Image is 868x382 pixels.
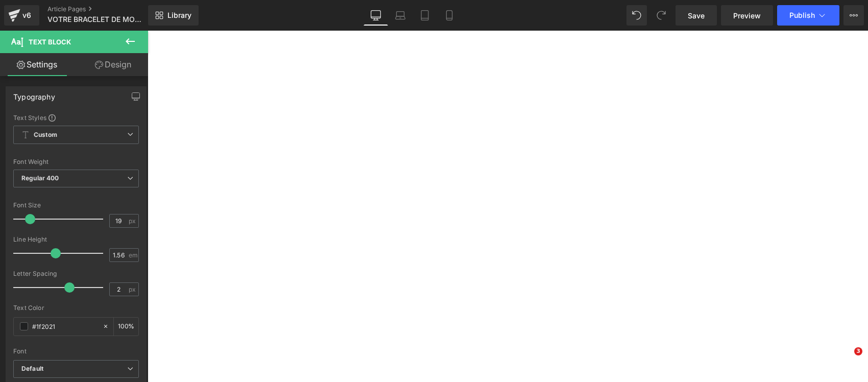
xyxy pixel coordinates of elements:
[13,348,139,355] div: Font
[789,11,815,19] span: Publish
[13,87,55,101] div: Typography
[733,10,761,21] span: Preview
[34,131,57,139] b: Custom
[721,5,773,26] a: Preview
[21,174,59,182] b: Regular 400
[843,5,864,26] button: More
[854,347,862,355] span: 3
[13,304,139,312] div: Text Color
[13,236,139,243] div: Line Height
[651,5,671,26] button: Redo
[388,5,413,26] a: Laptop
[13,113,139,122] div: Text Styles
[413,5,437,26] a: Tablet
[21,365,43,373] i: Default
[626,5,647,26] button: Undo
[4,5,39,26] a: v6
[47,5,165,13] a: Article Pages
[32,321,98,332] input: Color
[688,10,705,21] span: Save
[13,158,139,165] div: Font Weight
[114,318,138,336] div: %
[148,5,199,26] a: New Library
[129,252,137,258] span: em
[167,11,191,20] span: Library
[13,202,139,209] div: Font Size
[364,5,388,26] a: Desktop
[833,347,858,372] iframe: Intercom live chat
[76,53,150,76] a: Design
[437,5,462,26] a: Mobile
[29,38,71,46] span: Text Block
[20,9,33,22] div: v6
[47,15,146,23] span: VOTRE BRACELET DE MONTRE S'USE EN 6 MOIS ? CES 3 ERREURS COURANTES RACCOURCISSENT SA DURÉE DE VIE
[129,286,137,293] span: px
[129,218,137,224] span: px
[777,5,839,26] button: Publish
[13,270,139,277] div: Letter Spacing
